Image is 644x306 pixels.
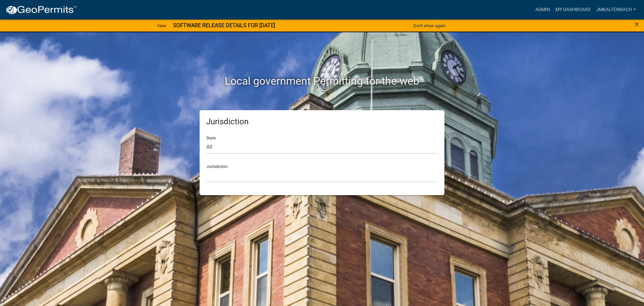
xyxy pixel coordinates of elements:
h5: Jurisdiction [206,117,438,127]
button: Don't show again [411,20,448,31]
a: My Dashboard [553,3,593,16]
h2: Local government Permitting for the web [136,75,508,87]
button: Close [635,20,639,28]
a: View [154,20,169,31]
a: jmkaltenbach [593,3,639,16]
span: × [635,19,639,29]
a: Admin [533,3,553,16]
strong: SOFTWARE RELEASE DETAILS FOR [DATE] [173,22,275,29]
